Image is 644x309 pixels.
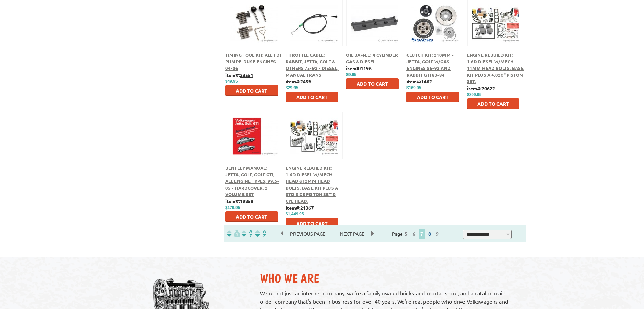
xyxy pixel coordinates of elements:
u: 19858 [240,198,253,204]
span: Add to Cart [296,94,328,100]
a: Next Page [333,231,371,237]
b: item#: [225,198,253,204]
u: 20622 [481,85,495,91]
a: Bentley Manual: Jetta, Golf, Golf GTI, all engine types, 99.5-05 - Hardcover, 2 Volume Set [225,165,279,197]
u: 2459 [300,78,311,84]
a: Clutch Kit: 210mm - Jetta, Golf w/Gas engines 85-92 and Rabbit GTI 83-84 [406,52,454,78]
u: 21367 [300,205,314,211]
b: item#: [467,85,495,91]
button: Add to Cart [406,92,459,102]
button: Add to Cart [286,92,338,102]
span: Add to Cart [296,220,328,226]
h2: Who We Are [260,271,519,286]
button: Add to Cart [346,78,399,89]
u: 1462 [421,78,432,84]
span: Next Page [333,229,371,239]
a: 5 [403,231,409,237]
u: 1196 [361,65,372,71]
u: 23551 [240,72,253,78]
span: 7 [419,229,425,239]
b: item#: [286,78,311,84]
a: Engine Rebuild Kit: 1.6D Diesel w/Mech 11mm Head Bolts. Base kit plus a +.020" Piston set. [467,52,524,84]
span: $49.95 [225,79,238,84]
b: item#: [346,65,372,71]
span: Add to Cart [236,214,267,220]
b: item#: [286,205,314,211]
span: $899.95 [467,92,481,97]
a: 9 [434,231,440,237]
a: Engine Rebuild Kit: 1.6D Diesel w/Mech Head &12mm Head Bolts. Base Kit plus a std size Piston set... [286,165,338,204]
img: Sort by Headline [240,230,254,237]
b: item#: [406,78,432,84]
button: Add to Cart [225,85,278,96]
span: Add to Cart [417,94,449,100]
img: filterpricelow.svg [227,230,240,237]
img: Sort by Sales Rank [254,230,267,237]
button: Add to Cart [225,211,278,222]
span: $169.95 [406,85,421,90]
div: Page [381,228,452,239]
a: Oil Baffle: 4 Cylinder Gas & Diesel [346,52,398,64]
span: Add to Cart [477,101,509,107]
button: Add to Cart [467,98,519,109]
span: $1,449.95 [286,212,304,216]
span: Previous Page [283,229,332,239]
a: Previous Page [281,231,333,237]
span: $9.95 [346,72,356,77]
a: Timing Tool Kit: All TDI Pumpe-Duse Engines 04-06 [225,52,281,71]
a: Throttle Cable: Rabbit, Jetta, Golf & Others 75-92 - Diesel, Manual Trans [286,52,339,78]
span: Add to Cart [357,81,388,87]
span: $179.95 [225,205,240,210]
b: item#: [225,72,253,78]
span: $29.95 [286,85,298,90]
a: 8 [427,231,433,237]
span: Add to Cart [236,88,267,94]
button: Add to Cart [286,218,338,229]
a: 6 [411,231,417,237]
